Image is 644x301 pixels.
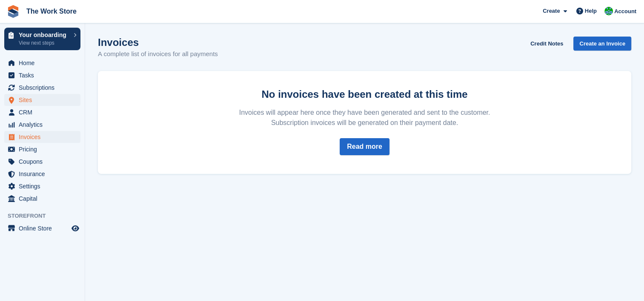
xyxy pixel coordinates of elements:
span: Tasks [19,69,70,81]
a: menu [4,119,80,131]
span: Insurance [19,168,70,180]
a: Credit Notes [527,37,567,51]
span: Analytics [19,119,70,131]
img: stora-icon-8386f47178a22dfd0bd8f6a31ec36ba5ce8667c1dd55bd0f319d3a0aa187defe.svg [7,5,20,18]
a: Preview store [70,223,80,233]
span: Storefront [8,212,85,220]
span: Capital [19,193,70,204]
a: menu [4,193,80,204]
a: menu [4,94,80,106]
a: menu [4,143,80,155]
a: menu [4,131,80,143]
span: Settings [19,180,70,192]
span: Invoices [19,131,70,143]
p: Invoices will appear here once they have been generated and sent to the customer. Subscription in... [230,108,499,128]
a: menu [4,222,80,234]
span: Coupons [19,156,70,168]
a: Create an Invoice [573,37,631,51]
a: menu [4,69,80,81]
span: Help [585,7,597,15]
a: The Work Store [23,4,80,18]
span: Account [614,7,636,16]
span: Create [543,7,560,15]
a: menu [4,156,80,168]
p: Your onboarding [19,32,69,38]
a: Read more [340,138,389,155]
p: View next steps [19,39,69,47]
span: Home [19,57,70,69]
a: menu [4,57,80,69]
a: menu [4,106,80,118]
span: CRM [19,106,70,118]
img: Mark Bignell [604,7,613,15]
a: Your onboarding View next steps [4,28,80,50]
span: Subscriptions [19,82,70,94]
a: menu [4,168,80,180]
h1: Invoices [98,37,218,48]
a: menu [4,82,80,94]
span: Sites [19,94,70,106]
p: A complete list of invoices for all payments [98,49,218,59]
a: menu [4,180,80,192]
strong: No invoices have been created at this time [261,88,467,100]
span: Pricing [19,143,70,155]
span: Online Store [19,222,70,234]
